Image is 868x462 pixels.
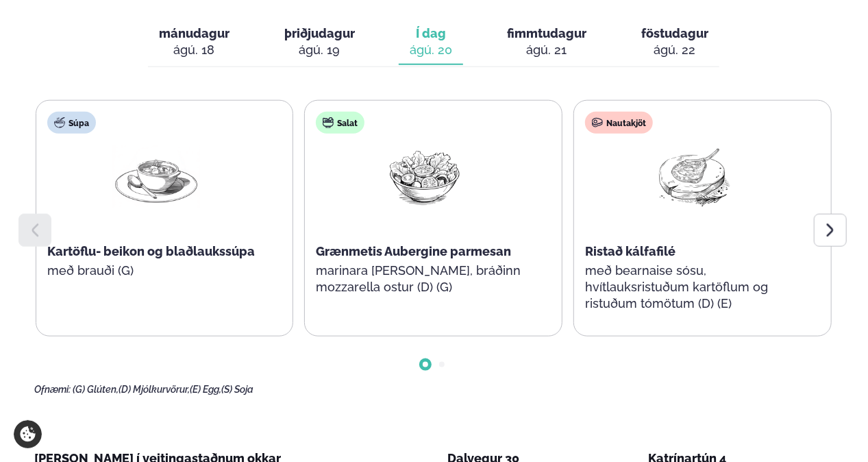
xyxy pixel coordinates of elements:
[47,112,96,134] div: Súpa
[159,42,230,58] div: ágú. 18
[34,384,71,395] span: Ofnæmi:
[439,362,445,367] span: Go to slide 2
[507,42,586,58] div: ágú. 21
[148,20,240,65] button: mánudagur ágú. 18
[585,263,803,312] p: með bearnaise sósu, hvítlauksristuðum kartöflum og ristuðum tómötum (D) (E)
[399,20,463,65] button: Í dag ágú. 20
[507,26,586,40] span: fimmtudagur
[221,384,253,395] span: (S) Soja
[159,26,230,40] span: mánudagur
[641,42,708,58] div: ágú. 22
[73,384,119,395] span: (G) Glúten,
[284,42,355,58] div: ágú. 19
[423,362,428,367] span: Go to slide 1
[47,263,265,279] p: með brauði (G)
[119,384,190,395] span: (D) Mjólkurvörur,
[112,145,200,208] img: Soup.png
[496,20,597,65] button: fimmtudagur ágú. 21
[190,384,221,395] span: (E) Egg,
[273,20,366,65] button: þriðjudagur ágú. 19
[630,20,719,65] button: föstudagur ágú. 22
[316,112,364,134] div: Salat
[592,117,603,128] img: beef.svg
[585,112,653,134] div: Nautakjöt
[47,244,255,258] span: Kartöflu- beikon og blaðlaukssúpa
[54,117,65,128] img: soup.svg
[650,145,738,208] img: Lamb-Meat.png
[641,26,708,40] span: föstudagur
[14,420,42,448] a: Cookie settings
[316,263,534,295] p: marinara [PERSON_NAME], bráðinn mozzarella ostur (D) (G)
[410,25,452,42] span: Í dag
[410,42,452,58] div: ágú. 20
[381,145,469,208] img: Salad.png
[323,117,334,128] img: salad.svg
[585,244,675,258] span: Ristað kálfafilé
[284,26,355,40] span: þriðjudagur
[316,244,511,258] span: Grænmetis Aubergine parmesan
